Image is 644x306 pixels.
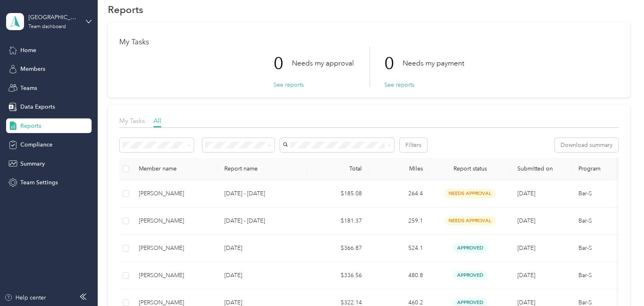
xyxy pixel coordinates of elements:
[224,216,301,225] p: [DATE] - [DATE]
[274,46,292,81] p: 0
[224,189,301,198] p: [DATE] - [DATE]
[384,81,414,89] button: See reports
[108,5,143,14] h1: Reports
[20,84,37,92] span: Teams
[368,235,429,262] td: 524.1
[400,138,427,152] button: Filters
[307,208,368,235] td: $181.37
[28,24,66,29] div: Team dashboard
[436,165,504,172] span: Report status
[153,117,161,125] span: All
[517,190,535,197] span: [DATE]
[139,165,211,172] div: Member name
[307,235,368,262] td: $366.87
[307,180,368,208] td: $185.08
[224,244,301,253] p: [DATE]
[307,262,368,289] td: $336.56
[20,122,41,130] span: Reports
[598,260,644,306] iframe: Everlance-gr Chat Button Frame
[132,158,218,180] th: Member name
[375,165,423,172] div: Miles
[384,46,403,81] p: 0
[4,293,46,302] button: Help center
[314,165,362,172] div: Total
[20,103,55,111] span: Data Exports
[20,140,53,149] span: Compliance
[445,189,496,198] span: needs approval
[274,81,304,89] button: See reports
[20,65,45,73] span: Members
[28,13,79,22] div: [GEOGRAPHIC_DATA] / [GEOGRAPHIC_DATA]
[403,58,464,68] p: Needs my payment
[517,272,535,279] span: [DATE]
[20,160,45,168] span: Summary
[368,180,429,208] td: 264.4
[139,189,211,198] div: [PERSON_NAME]
[292,58,354,68] p: Needs my approval
[139,271,211,280] div: [PERSON_NAME]
[119,117,145,125] span: My Tasks
[453,271,487,280] span: approved
[20,46,36,55] span: Home
[453,243,487,253] span: approved
[139,216,211,225] div: [PERSON_NAME]
[224,271,301,280] p: [DATE]
[445,216,496,225] span: needs approval
[139,244,211,253] div: [PERSON_NAME]
[20,178,58,187] span: Team Settings
[119,38,619,46] h1: My Tasks
[517,245,535,251] span: [DATE]
[368,208,429,235] td: 259.1
[517,217,535,224] span: [DATE]
[368,262,429,289] td: 480.8
[511,158,572,180] th: Submitted on
[517,299,535,306] span: [DATE]
[555,138,618,152] button: Download summary
[218,158,307,180] th: Report name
